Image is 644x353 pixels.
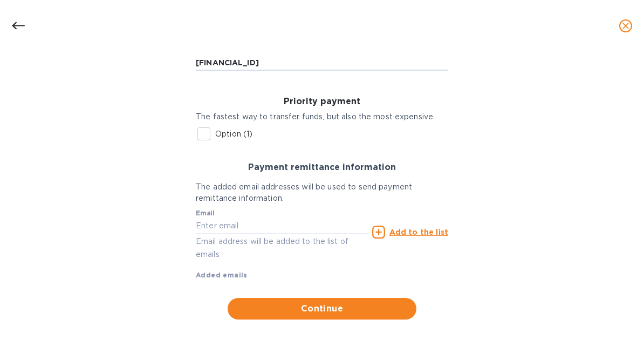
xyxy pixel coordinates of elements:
h3: Priority payment [196,97,448,107]
input: IBAN [196,55,448,71]
p: Email address will be added to the list of emails [196,235,368,260]
b: Added emails [196,271,248,279]
span: Continue [236,302,408,315]
p: The fastest way to transfer funds, but also the most expensive [196,111,448,123]
button: close [613,13,639,39]
b: IBAN [196,45,214,53]
h3: Payment remittance information [196,162,448,173]
p: The added email addresses will be used to send payment remittance information. [196,181,448,204]
p: Option (1) [215,128,252,140]
u: Add to the list [389,228,448,236]
input: Enter email [196,218,368,234]
button: Continue [228,298,416,320]
label: Email [196,210,215,216]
